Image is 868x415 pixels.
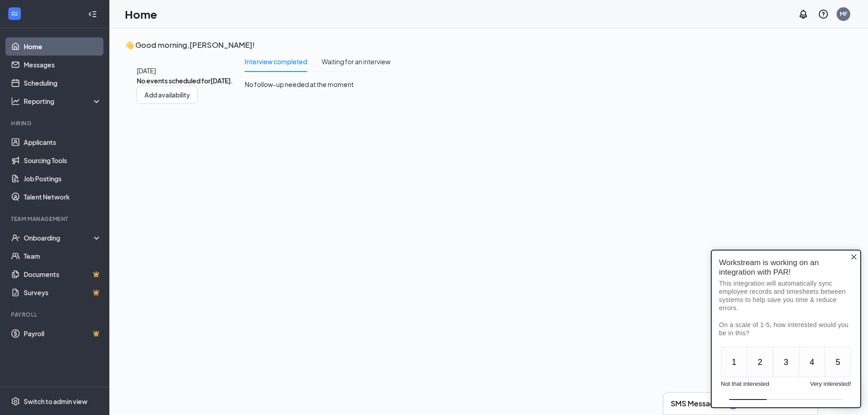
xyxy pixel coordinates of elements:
svg: Analysis [11,97,20,106]
svg: WorkstreamLogo [10,9,19,18]
a: Job Postings [24,169,102,188]
div: Team Management [11,215,100,223]
div: Onboarding [24,233,94,242]
a: Scheduling [24,74,102,92]
h3: SMS Messages [671,399,723,409]
svg: Collapse [88,10,97,19]
a: Talent Network [24,188,102,206]
a: Team [24,247,102,265]
span: No events scheduled for [DATE] . [137,76,233,86]
a: DocumentsCrown [24,265,102,283]
iframe: Sprig User Feedback Dialog [704,242,868,415]
div: Switch to admin view [24,397,87,406]
span: No follow-up needed at the moment [245,79,354,134]
svg: Notifications [798,9,809,20]
a: Sourcing Tools [24,151,102,169]
button: Add availability [137,86,198,104]
span: [DATE] [137,66,233,76]
div: MF [840,10,847,18]
div: Hiring [11,119,100,127]
div: Reporting [24,97,102,106]
svg: UserCheck [11,233,20,242]
h3: 👋 Good morning, [PERSON_NAME] ! [125,39,390,51]
div: Interview completed [245,56,307,67]
a: SurveysCrown [24,283,102,302]
svg: Settings [11,397,20,406]
a: Messages [24,56,102,74]
div: Waiting for an interview [322,56,390,67]
a: Applicants [24,133,102,151]
svg: QuestionInfo [818,9,829,20]
a: PayrollCrown [24,324,102,343]
div: Payroll [11,311,100,318]
a: Home [24,37,102,56]
h1: Home [125,6,157,22]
